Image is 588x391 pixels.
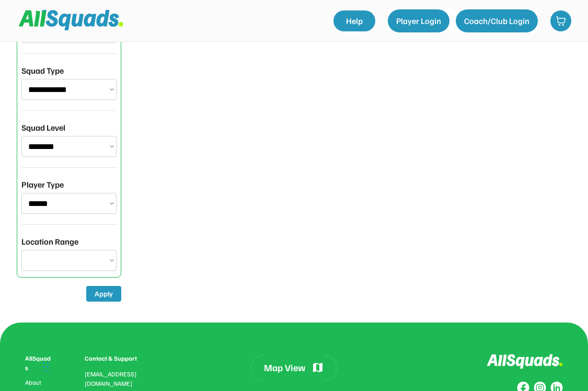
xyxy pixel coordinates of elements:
[556,16,566,26] img: shopping-cart-01%20%281%29.svg
[21,235,78,248] div: Location Range
[456,9,538,32] button: Coach/Club Login
[264,361,305,374] div: Map View
[21,121,65,134] div: Squad Level
[388,9,449,32] button: Player Login
[21,178,64,191] div: Player Type
[19,10,123,30] img: Squad%20Logo.svg
[85,354,149,363] div: Contact & Support
[86,286,121,302] button: Apply
[21,64,64,77] div: Squad Type
[333,10,375,31] a: Help
[487,354,563,369] img: Logo%20inverted.svg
